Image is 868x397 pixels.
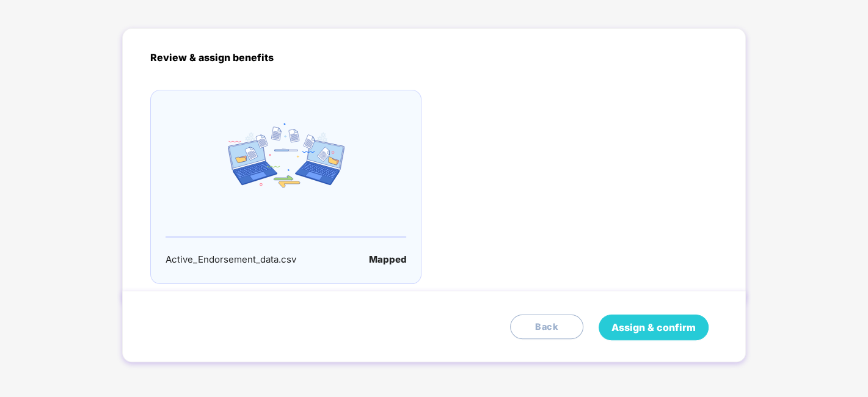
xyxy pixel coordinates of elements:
[611,320,696,335] span: Assign & confirm
[368,252,406,267] div: Mapped
[150,50,718,65] p: Review & assign benefits
[599,315,709,340] button: Assign & confirm
[510,315,583,339] button: Back
[228,123,345,188] img: email_icon
[166,252,296,267] div: Active_Endorsement_data.csv
[535,320,558,334] span: Back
